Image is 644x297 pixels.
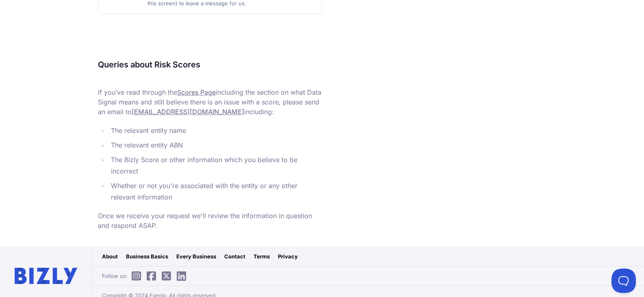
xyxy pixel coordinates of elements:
a: [EMAIL_ADDRESS][DOMAIN_NAME] [132,108,244,116]
a: Business Basics [126,252,168,260]
p: Once we receive your request we'll review the information in question and respond ASAP. [98,211,322,230]
h3: Queries about Risk Scores [98,58,322,71]
a: Contact [224,252,245,260]
p: If you’ve read through the including the section on what Data Signal means and still believe ther... [98,87,322,117]
li: The relevant entity name [108,125,322,136]
li: The Bizly Score or other information which you believe to be incorrect [108,154,322,177]
li: Whether or not you're associated with the entity or any other relevant information [108,180,322,203]
li: The relevant entity ABN [108,139,322,151]
span: Follow us: [102,272,190,280]
a: Terms [254,252,270,260]
a: Scores Page [177,88,216,96]
a: About [102,252,118,260]
a: Every Business [176,252,216,260]
iframe: Toggle Customer Support [611,269,636,293]
a: Privacy [278,252,298,260]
